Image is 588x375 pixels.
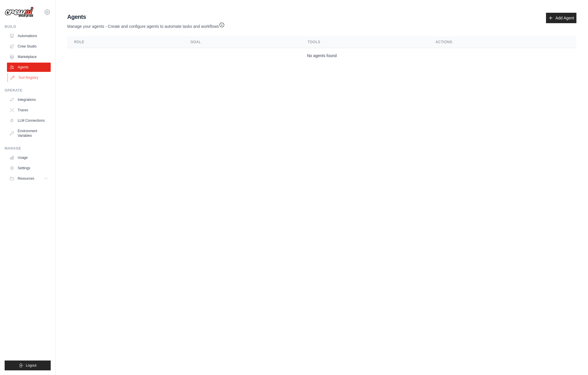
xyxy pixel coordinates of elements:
td: No agents found [67,48,576,63]
a: LLM Connections [7,116,51,125]
a: Marketplace [7,52,51,61]
span: Resources [18,176,34,181]
a: Crew Studio [7,42,51,51]
a: Agents [7,63,51,72]
h2: Agents [67,13,225,21]
a: Automations [7,31,51,41]
th: Goal [183,36,301,48]
div: Build [5,24,51,29]
div: Manage [5,146,51,151]
span: Logout [26,363,36,368]
a: Environment Variables [7,126,51,140]
th: Actions [429,36,576,48]
button: Resources [7,174,51,183]
button: Logout [5,361,51,370]
th: Role [67,36,183,48]
p: Manage your agents - Create and configure agents to automate tasks and workflows [67,21,225,29]
a: Add Agent [546,13,576,23]
a: Traces [7,105,51,115]
th: Tools [301,36,429,48]
a: Integrations [7,95,51,104]
a: Usage [7,153,51,162]
a: Tool Registry [8,73,51,82]
img: Logo [5,7,34,18]
div: Operate [5,88,51,93]
a: Settings [7,163,51,173]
